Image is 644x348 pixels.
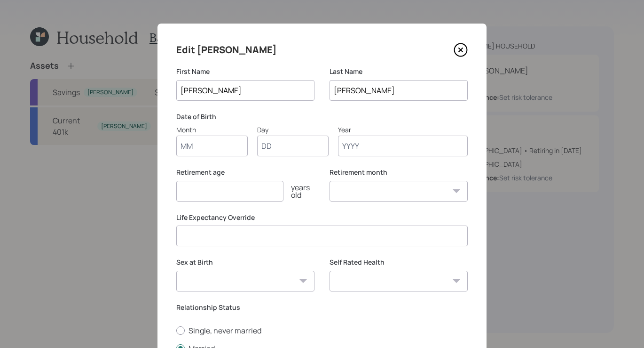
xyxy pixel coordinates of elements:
div: Month [176,125,248,135]
label: Date of Birth [176,112,468,121]
label: First Name [176,67,314,76]
label: Last Name [330,67,468,76]
label: Self Rated Health [330,258,468,267]
input: Month [176,136,248,156]
label: Retirement age [176,168,314,177]
h4: Edit [PERSON_NAME] [176,42,277,57]
label: Retirement month [330,168,468,177]
div: Day [257,125,329,135]
div: years old [283,184,314,199]
label: Life Expectancy Override [176,213,468,222]
input: Day [257,136,329,156]
label: Single, never married [176,325,468,336]
div: Year [338,125,468,135]
label: Relationship Status [176,303,468,312]
input: Year [338,136,468,156]
label: Sex at Birth [176,258,314,267]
